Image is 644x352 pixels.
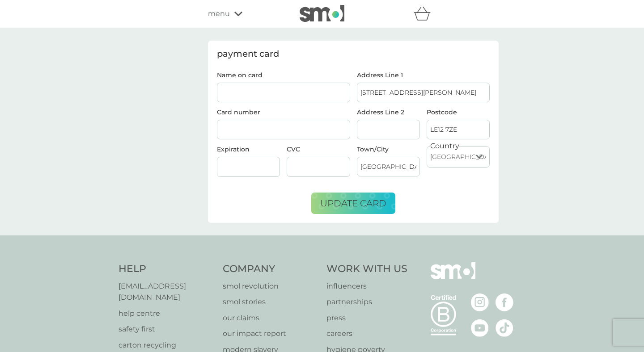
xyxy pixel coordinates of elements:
label: CVC [287,145,300,153]
label: Expiration [217,145,250,153]
div: basket [414,5,436,23]
h4: Help [119,262,214,276]
a: partnerships [326,296,407,308]
a: influencers [326,281,407,292]
label: Town/City [357,146,420,152]
div: payment card [217,50,490,59]
iframe: Secure expiration date input frame [220,163,276,171]
a: smol stories [223,296,318,308]
iframe: Secure CVC input frame [290,163,346,171]
img: visit the smol Instagram page [471,293,489,311]
label: Address Line 1 [357,72,490,78]
img: visit the smol Facebook page [496,293,513,311]
img: smol [300,5,344,22]
a: help centre [119,308,214,319]
iframe: Secure card number input frame [220,126,347,134]
a: our claims [223,312,318,324]
label: Address Line 2 [357,109,420,115]
h4: Company [223,262,318,276]
a: safety first [119,323,214,335]
a: our impact report [223,328,318,339]
label: Postcode [427,109,490,115]
a: [EMAIL_ADDRESS][DOMAIN_NAME] [119,281,214,303]
span: update card [320,198,386,209]
span: menu [208,8,230,20]
img: smol [431,262,475,293]
a: careers [326,328,407,339]
a: carton recycling [119,339,214,351]
a: smol revolution [223,281,318,292]
label: Card number [217,108,260,116]
h4: Work With Us [326,262,407,276]
button: update card [311,193,395,214]
label: Country [430,140,459,152]
a: press [326,312,407,324]
img: visit the smol Tiktok page [496,319,513,337]
img: visit the smol Youtube page [471,319,489,337]
label: Name on card [217,72,350,78]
